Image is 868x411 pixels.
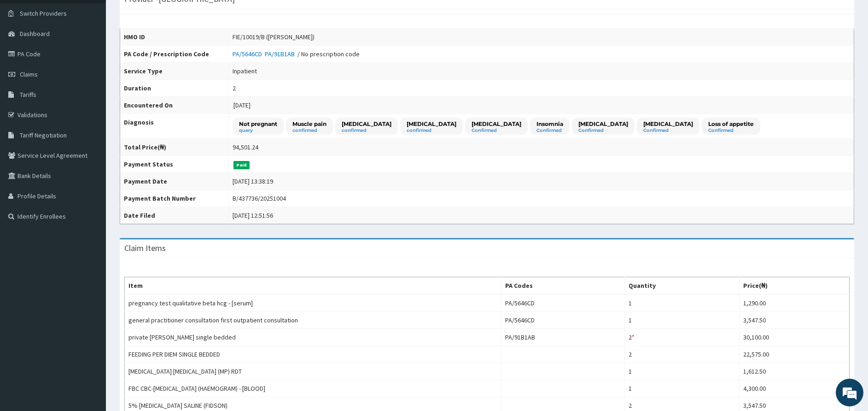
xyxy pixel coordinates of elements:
[125,294,501,312] td: pregnancy test qualitative beta hcg - [serum]
[625,380,740,397] td: 1
[740,277,850,295] th: Price(₦)
[120,63,229,80] th: Service Type
[625,363,740,380] td: 1
[125,346,501,363] td: FEEDING PER DIEM SINGLE BEDDED
[643,120,693,128] p: [MEDICAL_DATA]
[342,120,391,128] p: [MEDICAL_DATA]
[20,30,50,38] span: Dashboard
[265,50,297,58] a: PA/91B1AB
[125,277,501,295] th: Item
[407,120,456,128] p: [MEDICAL_DATA]
[120,156,229,173] th: Payment Status
[5,252,175,284] textarea: Type your message and hit 'Enter'
[48,52,155,64] div: Chat with us now
[120,29,229,46] th: HMO ID
[643,128,693,133] small: Confirmed
[501,329,625,346] td: PA/91B1AB
[233,32,315,42] div: FIE/10019/B ([PERSON_NAME])
[53,116,127,209] span: We're online!
[501,277,625,295] th: PA Codes
[120,190,229,207] th: Payment Batch Number
[342,128,391,133] small: confirmed
[740,380,850,397] td: 4,300.00
[501,312,625,329] td: PA/5646CD
[233,143,258,152] div: 94,501.24
[120,173,229,190] th: Payment Date
[625,277,740,295] th: Quantity
[20,9,67,18] span: Switch Providers
[708,128,754,133] small: Confirmed
[740,363,850,380] td: 1,612.50
[124,244,166,252] h3: Claim Items
[536,120,563,128] p: Insomnia
[472,128,521,133] small: Confirmed
[578,120,628,128] p: [MEDICAL_DATA]
[292,128,326,133] small: confirmed
[233,161,250,169] span: Paid
[740,312,850,329] td: 3,547.50
[708,120,754,128] p: Loss of appetite
[233,50,265,58] a: PA/5646CD
[120,114,229,139] th: Diagnosis
[239,128,277,133] small: query
[233,49,360,59] div: / No prescription code
[125,312,501,329] td: general practitioner consultation first outpatient consultation
[407,128,456,133] small: confirmed
[125,363,501,380] td: [MEDICAL_DATA] [MEDICAL_DATA] (MP) RDT
[233,177,273,186] div: [DATE] 13:38:19
[20,131,67,139] span: Tariff Negotiation
[233,194,286,203] div: B/437736/20251004
[125,329,501,346] td: private [PERSON_NAME] single bedded
[625,329,740,346] td: 2
[536,128,563,133] small: Confirmed
[151,5,173,27] div: Minimize live chat window
[17,46,37,69] img: d_794563401_company_1708531726252_794563401
[501,294,625,312] td: PA/5646CD
[125,380,501,397] td: FBC CBC-[MEDICAL_DATA] (HAEMOGRAM) - [BLOOD]
[740,346,850,363] td: 22,575.00
[233,66,257,76] div: Inpatient
[120,80,229,97] th: Duration
[20,70,38,78] span: Claims
[233,83,236,93] div: 2
[472,120,521,128] p: [MEDICAL_DATA]
[20,90,36,99] span: Tariffs
[625,346,740,363] td: 2
[233,101,250,109] span: [DATE]
[239,120,277,128] p: Not pregnant
[578,128,628,133] small: Confirmed
[625,312,740,329] td: 1
[292,120,326,128] p: Muscle pain
[120,46,229,63] th: PA Code / Prescription Code
[625,294,740,312] td: 1
[120,97,229,114] th: Encountered On
[120,139,229,156] th: Total Price(₦)
[120,207,229,224] th: Date Filed
[740,329,850,346] td: 30,100.00
[740,294,850,312] td: 1,290.00
[233,211,273,220] div: [DATE] 12:51:56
